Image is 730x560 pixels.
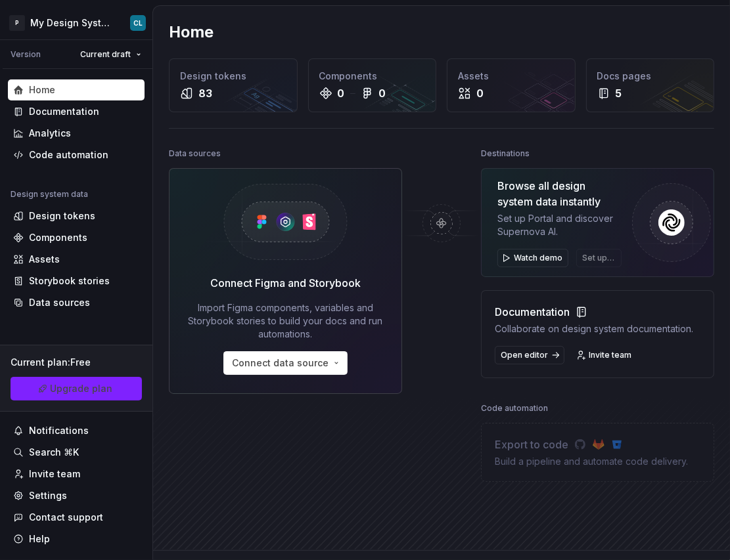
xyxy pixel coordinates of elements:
button: Help [8,528,145,549]
button: Notifications [8,420,145,441]
div: Design system data [11,189,88,200]
div: Code automation [481,399,548,418]
a: Design tokens [8,205,145,226]
span: Invite team [589,350,631,360]
a: Components00 [308,58,437,112]
div: Analytics [29,127,71,140]
div: Storybook stories [29,274,110,288]
div: Current plan : Free [11,356,142,369]
button: Search ⌘K [8,442,145,463]
div: Import Figma components, variables and Storybook stories to build your docs and run automations. [188,301,383,341]
a: Analytics [8,123,145,144]
a: Settings [8,485,145,506]
div: P [9,15,25,31]
div: Docs pages [597,70,704,83]
span: Watch demo [514,253,562,263]
a: Documentation [8,101,145,122]
div: Destinations [481,144,530,163]
a: Assets0 [447,58,576,112]
div: Collaborate on design system documentation. [495,322,693,335]
a: Open editor [495,346,564,364]
button: Contact support [8,507,145,528]
div: Invite team [29,467,80,481]
div: Build a pipeline and automate code delivery. [495,455,688,468]
div: 0 [338,85,345,101]
span: Current draft [80,49,131,60]
div: Design tokens [180,70,286,83]
div: 0 [379,85,386,101]
div: Design tokens [29,209,95,223]
div: Notifications [29,424,89,437]
div: 0 [476,85,484,101]
div: Version [11,49,41,60]
div: Components [29,231,87,244]
div: Home [29,83,55,97]
div: Code automation [29,148,108,162]
span: Open editor [501,350,548,360]
h2: Home [169,22,214,43]
span: Upgrade plan [51,382,113,395]
button: Upgrade plan [11,377,142,400]
a: Assets [8,249,145,270]
button: PMy Design SystemCL [3,9,150,37]
div: 5 [616,85,622,101]
div: Connect Figma and Storybook [210,275,361,291]
div: Data sources [169,144,221,163]
div: My Design System [30,16,114,30]
div: CL [133,18,143,28]
a: Components [8,227,145,248]
div: Components [319,70,426,83]
button: Watch demo [497,249,568,267]
div: Documentation [495,304,693,320]
div: Data sources [29,296,90,309]
div: Contact support [29,511,103,524]
a: Invite team [8,463,145,485]
a: Code automation [8,144,145,165]
a: Storybook stories [8,270,145,291]
button: Current draft [74,45,147,64]
div: Assets [29,253,60,266]
span: Connect data source [232,356,329,370]
div: Search ⌘K [29,446,79,459]
a: Data sources [8,292,145,313]
div: Help [29,532,50,546]
div: Settings [29,489,67,502]
a: Home [8,79,145,100]
button: Connect data source [223,351,348,375]
div: Export to code [495,437,688,452]
div: Documentation [29,105,99,118]
a: Docs pages5 [586,58,715,112]
a: Design tokens83 [169,58,298,112]
div: Assets [458,70,564,83]
div: Browse all design system data instantly [497,178,622,209]
div: Set up Portal and discover Supernova AI. [497,212,622,238]
div: 83 [198,85,212,101]
a: Invite team [572,346,637,364]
